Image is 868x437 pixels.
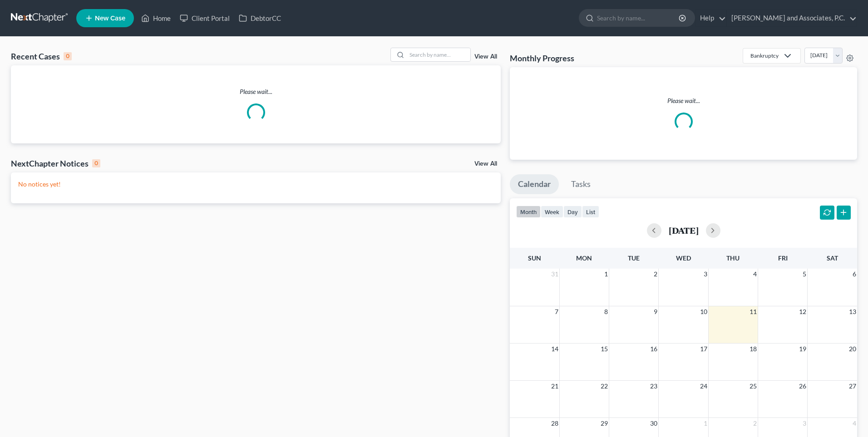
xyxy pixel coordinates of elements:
[669,226,699,235] h2: [DATE]
[550,344,559,354] span: 14
[597,10,680,26] input: Search by name...
[750,52,779,59] div: Bankruptcy
[653,269,658,280] span: 2
[778,254,788,262] span: Fri
[554,306,559,317] span: 7
[752,269,758,280] span: 4
[695,10,726,26] a: Help
[64,52,72,60] div: 0
[703,418,708,429] span: 1
[234,10,286,26] a: DebtorCC
[516,206,541,218] button: month
[137,10,175,26] a: Home
[582,206,599,218] button: list
[676,254,691,262] span: Wed
[749,344,758,354] span: 18
[563,174,599,194] a: Tasks
[649,381,658,392] span: 23
[649,344,658,354] span: 16
[802,269,807,280] span: 5
[563,206,582,218] button: day
[798,344,807,354] span: 19
[699,306,708,317] span: 10
[726,254,740,262] span: Thu
[550,418,559,429] span: 28
[474,161,497,167] a: View All
[798,381,807,392] span: 26
[699,381,708,392] span: 24
[175,10,234,26] a: Client Portal
[798,306,807,317] span: 12
[517,96,850,105] p: Please wait...
[802,418,807,429] span: 3
[649,418,658,429] span: 30
[550,381,559,392] span: 21
[600,344,609,354] span: 15
[407,48,470,61] input: Search by name...
[18,180,493,189] p: No notices yet!
[848,381,857,392] span: 27
[92,159,100,167] div: 0
[703,269,708,280] span: 3
[550,269,559,280] span: 31
[11,158,100,169] div: NextChapter Notices
[699,344,708,354] span: 17
[600,381,609,392] span: 22
[603,269,609,280] span: 1
[11,87,501,96] p: Please wait...
[848,344,857,354] span: 20
[11,51,72,62] div: Recent Cases
[749,381,758,392] span: 25
[541,206,563,218] button: week
[827,254,838,262] span: Sat
[474,54,497,60] a: View All
[653,306,658,317] span: 9
[600,418,609,429] span: 29
[528,254,541,262] span: Sun
[510,53,574,64] h3: Monthly Progress
[628,254,640,262] span: Tue
[848,306,857,317] span: 13
[95,15,125,22] span: New Case
[852,418,857,429] span: 4
[576,254,592,262] span: Mon
[749,306,758,317] span: 11
[727,10,857,26] a: [PERSON_NAME] and Associates, P.C.
[752,418,758,429] span: 2
[603,306,609,317] span: 8
[852,269,857,280] span: 6
[510,174,559,194] a: Calendar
